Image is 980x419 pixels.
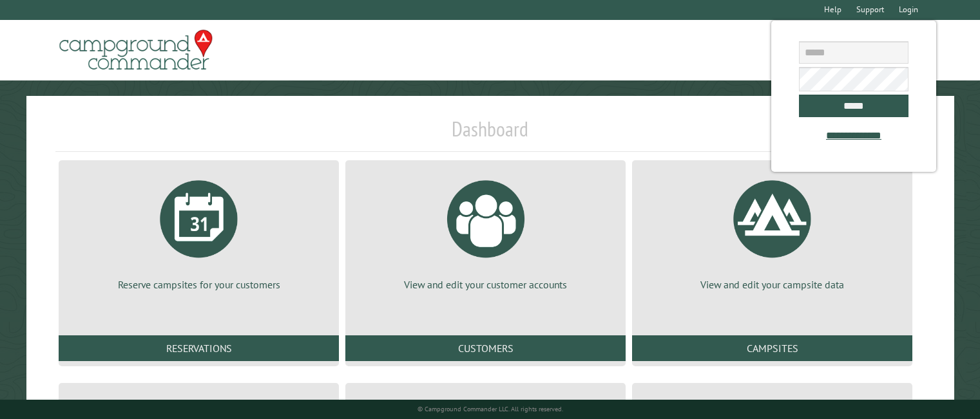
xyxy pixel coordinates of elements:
a: Campsites [632,335,912,361]
p: Reserve campsites for your customers [74,277,323,292]
p: View and edit your campsite data [648,277,897,292]
p: View and edit your customer accounts [361,277,610,292]
a: Customers [345,335,626,361]
small: © Campground Commander LLC. All rights reserved. [418,405,563,413]
h1: Dashboard [55,116,925,152]
a: View and edit your customer accounts [361,171,610,292]
a: Reservations [59,335,339,361]
a: View and edit your campsite data [648,171,897,292]
a: Reserve campsites for your customers [74,171,323,292]
img: Campground Commander [55,25,216,75]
